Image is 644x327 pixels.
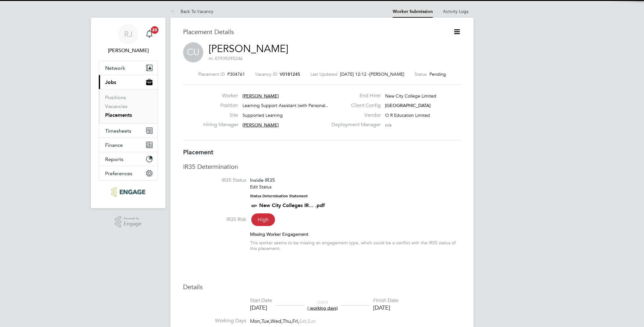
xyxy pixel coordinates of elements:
span: [PERSON_NAME] [242,122,279,128]
div: This worker seems to be missing an engagement type, which could be a conflict with the IR35 statu... [250,240,461,251]
button: Jobs [99,75,158,89]
span: New City College Limited [385,93,436,99]
span: Thu, [283,318,292,324]
span: Supported Learning [242,112,283,118]
a: Worker Submission [393,9,433,14]
span: Mon, [250,318,261,324]
label: Last Updated [310,71,337,77]
label: Hiring Manager [203,122,238,128]
span: [GEOGRAPHIC_DATA] [385,103,431,108]
div: Start Date [250,297,272,304]
span: Inside IR35 [250,177,275,183]
span: Wed, [271,318,283,324]
span: Reports [105,156,123,162]
label: IR35 Risk [183,216,246,223]
a: Vacancies [105,103,128,109]
label: Position [203,102,238,109]
button: Network [99,61,158,75]
label: Status [414,71,427,77]
a: RJ[PERSON_NAME] [98,24,158,54]
label: End Hirer [328,92,381,99]
span: Powered by [124,216,141,221]
label: Deployment Manager [328,122,381,128]
a: New City Colleges IR... .pdf [259,202,325,208]
a: Activity Logs [443,9,468,14]
div: Missing Worker Engagement [250,231,461,237]
div: Finish Date [373,297,398,304]
span: 20 [151,26,158,34]
span: CU [183,42,203,62]
span: Tue, [261,318,271,324]
span: Engage [124,221,141,227]
strong: Status Determination Statement [250,194,308,198]
span: m: 07939295246 [209,56,243,61]
label: Placement ID [198,71,225,77]
span: V0181245 [280,71,300,77]
span: P304761 [227,71,245,77]
span: Fri, [292,318,299,324]
button: Timesheets [99,124,158,138]
label: Site [203,112,238,119]
span: Learning Support Assistant (with Personal… [242,103,330,108]
a: 20 [143,24,156,44]
span: Pending [429,71,446,77]
a: Powered byEngage [115,216,142,228]
a: Edit Status [250,184,271,190]
a: Placements [105,112,132,118]
label: Vacancy ID [255,71,277,77]
img: ncclondon-logo-retina.png [111,187,145,197]
label: Working Days [183,318,246,324]
label: IR35 Status [183,177,246,184]
span: [PERSON_NAME] [242,93,279,99]
div: [DATE] [250,304,272,311]
a: [PERSON_NAME] [209,43,288,55]
nav: Main navigation [91,18,165,208]
a: Go to home page [98,187,158,197]
span: Sat, [299,318,307,324]
button: Preferences [99,166,158,180]
span: n/a [385,122,391,128]
h3: Placement Details [183,28,444,36]
span: Rachel Johnson [98,47,158,54]
span: RJ [124,30,133,38]
div: DAYS [304,300,341,311]
div: Jobs [99,89,158,123]
span: Jobs [105,79,116,85]
div: [DATE] [373,304,398,311]
label: Client Config [328,102,381,109]
label: Worker [203,92,238,99]
span: [PERSON_NAME] [369,71,404,77]
span: [DATE] 12:12 - [340,71,369,77]
a: Back To Vacancy [170,9,213,14]
h3: Details [183,283,461,291]
button: Reports [99,152,158,166]
span: O R Education Limited [385,112,430,118]
h3: IR35 Determination [183,163,461,171]
span: Network [105,65,125,71]
span: High [251,213,275,226]
span: Sun [307,318,316,324]
span: Preferences [105,170,132,176]
span: ( working days) [307,305,338,311]
span: Timesheets [105,128,131,134]
a: Positions [105,94,126,100]
label: Vendor [328,112,381,119]
button: Finance [99,138,158,152]
span: Finance [105,142,123,148]
b: Placement [183,148,213,156]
